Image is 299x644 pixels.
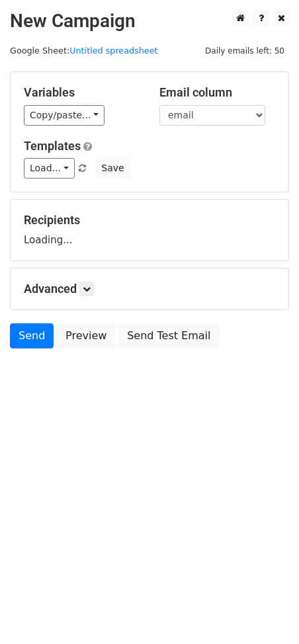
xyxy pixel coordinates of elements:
a: Preview [57,323,115,348]
a: Templates [24,139,81,153]
a: Send Test Email [118,323,219,348]
button: Save [95,158,130,179]
div: Loading... [24,213,275,247]
a: Load... [24,158,75,179]
a: Untitled spreadsheet [69,46,157,56]
h5: Advanced [24,282,275,296]
h5: Email column [159,85,275,100]
h5: Recipients [24,213,275,227]
small: Google Sheet: [10,46,158,56]
a: Send [10,323,54,348]
span: Daily emails left: 50 [200,44,289,58]
a: Daily emails left: 50 [200,46,289,56]
a: Copy/paste... [24,105,105,126]
h5: Variables [24,85,140,100]
h2: New Campaign [10,10,289,32]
